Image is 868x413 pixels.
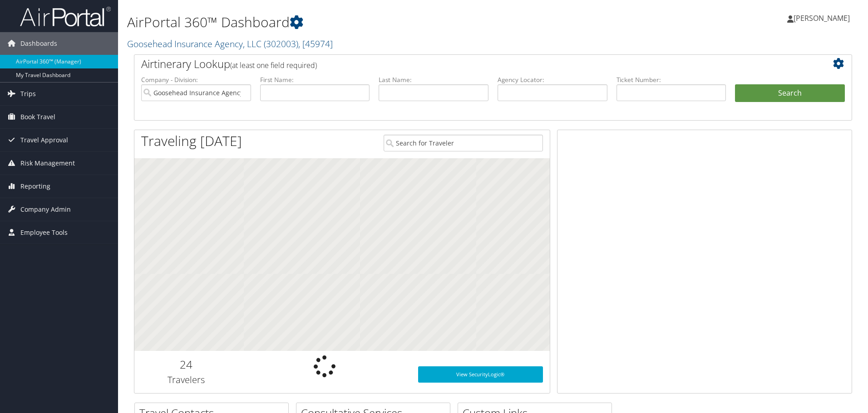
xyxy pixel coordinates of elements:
span: Reporting [20,175,50,198]
span: Trips [20,83,36,105]
a: View SecurityLogic® [418,366,543,383]
label: Last Name: [379,75,488,84]
span: Dashboards [20,32,57,55]
a: Goosehead Insurance Agency, LLC [127,38,333,50]
button: Search [735,84,845,102]
h1: Traveling [DATE] [141,131,242,151]
span: Book Travel [20,106,55,128]
input: Search for Traveler [384,135,543,151]
label: Agency Locator: [498,75,607,84]
label: First Name: [260,75,370,84]
span: ( 302003 ) [264,38,298,50]
a: [PERSON_NAME] [787,5,859,32]
span: Risk Management [20,152,75,175]
h2: Airtinerary Lookup [141,56,785,72]
span: Travel Approval [20,129,68,151]
h3: Travelers [141,374,232,386]
h1: AirPortal 360™ Dashboard [127,13,615,32]
label: Company - Division: [141,75,251,84]
span: , [ 45974 ] [298,38,333,50]
span: [PERSON_NAME] [794,13,850,23]
span: Company Admin [20,198,71,221]
span: (at least one field required) [230,60,317,70]
img: airportal-logo.png [20,6,111,27]
label: Ticket Number: [616,75,726,84]
h2: 24 [141,357,232,372]
span: Employee Tools [20,221,68,244]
